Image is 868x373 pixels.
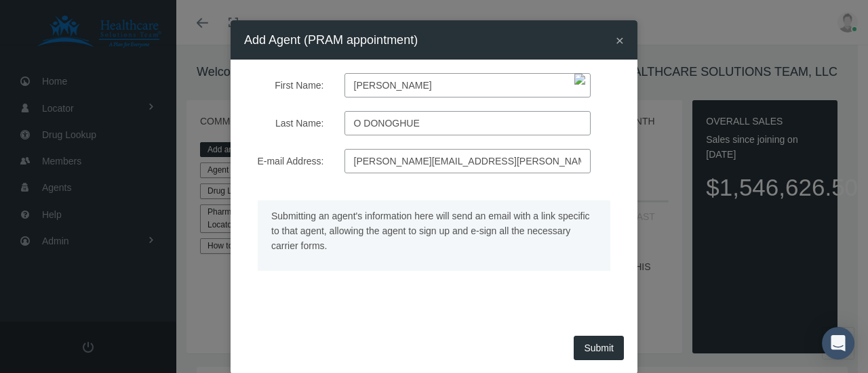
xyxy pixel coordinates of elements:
label: E-mail Address: [234,149,334,173]
button: Submit [574,336,624,360]
label: Last Name: [234,111,334,135]
button: Close [616,33,624,47]
span: × [616,32,624,48]
div: Open Intercom Messenger [822,327,854,359]
h4: Add Agent (PRAM appointment) [244,30,418,49]
label: First Name: [234,73,334,97]
p: Submitting an agent's information here will send an email with a link specific to that agent, all... [271,209,597,253]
